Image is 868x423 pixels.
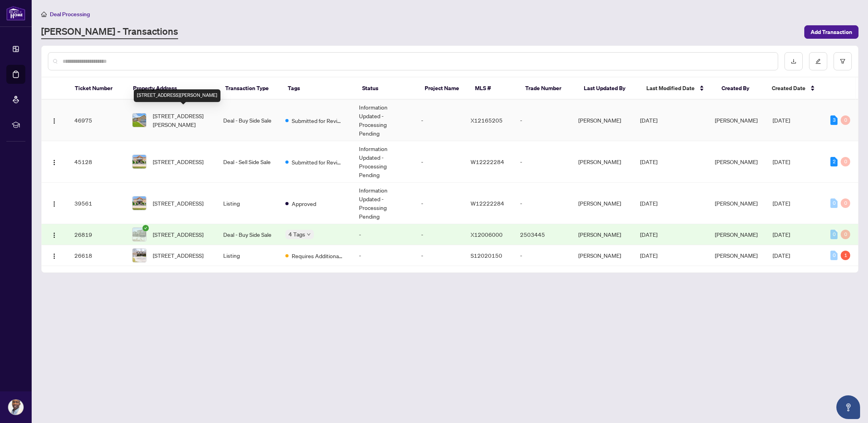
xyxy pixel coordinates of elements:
td: 46975 [68,100,126,141]
td: Listing [217,245,279,266]
td: - [415,183,464,224]
span: Approved [292,199,316,208]
img: thumbnail-img [133,249,146,262]
span: Last Modified Date [646,84,695,93]
img: Logo [51,201,57,207]
span: X12006000 [471,231,503,238]
button: Logo [48,228,61,241]
td: Listing [217,183,279,224]
span: [STREET_ADDRESS] [153,230,203,239]
div: 0 [830,198,838,208]
div: 3 [830,115,838,125]
button: Logo [48,197,61,210]
th: MLS # [469,77,519,100]
img: thumbnail-img [133,113,146,127]
button: filter [834,52,852,70]
span: [DATE] [640,158,657,165]
td: 45128 [68,141,126,183]
td: - [353,245,415,266]
img: Logo [51,232,57,238]
td: 39561 [68,183,126,224]
div: 0 [841,157,850,166]
img: Profile Icon [8,400,23,415]
span: [DATE] [773,231,790,238]
th: Last Updated By [577,77,640,100]
th: Property Address [127,77,218,100]
td: Information Updated - Processing Pending [353,183,415,224]
th: Ticket Number [68,77,127,100]
div: 0 [841,198,850,208]
div: 2 [830,157,838,166]
span: download [791,59,796,64]
th: Created By [715,77,765,100]
th: Created Date [765,77,824,100]
img: Logo [51,253,57,259]
td: - [514,141,572,183]
a: [PERSON_NAME] - Transactions [41,25,178,39]
button: Logo [48,114,61,127]
span: [STREET_ADDRESS] [153,199,203,208]
img: Logo [51,159,57,166]
td: [PERSON_NAME] [572,183,634,224]
button: Add Transaction [804,25,859,39]
span: Created Date [772,84,805,93]
span: [DATE] [773,117,790,124]
span: [STREET_ADDRESS][PERSON_NAME] [153,111,211,129]
th: Tags [281,77,356,100]
span: edit [815,59,821,64]
span: Deal Processing [50,11,90,18]
span: [DATE] [773,200,790,207]
div: 0 [830,251,838,260]
span: [STREET_ADDRESS] [153,251,203,260]
button: Open asap [836,395,860,419]
img: thumbnail-img [133,196,146,210]
span: S12020150 [471,252,502,259]
span: home [41,11,47,17]
th: Status [356,77,418,100]
img: thumbnail-img [133,155,146,168]
td: - [415,141,464,183]
span: Submitted for Review [292,116,343,125]
td: - [415,224,464,245]
td: - [415,245,464,266]
img: Logo [51,118,57,124]
button: Logo [48,249,61,262]
th: Transaction Type [219,77,281,100]
td: Deal - Buy Side Sale [217,100,279,141]
button: edit [809,52,827,70]
span: [PERSON_NAME] [715,252,758,259]
td: Information Updated - Processing Pending [353,100,415,141]
span: [DATE] [640,117,657,124]
span: [STREET_ADDRESS] [153,157,203,166]
span: [DATE] [640,200,657,207]
div: [STREET_ADDRESS][PERSON_NAME] [134,89,220,102]
span: [PERSON_NAME] [715,158,758,165]
span: Add Transaction [811,26,852,38]
td: Deal - Sell Side Sale [217,141,279,183]
span: [PERSON_NAME] [715,200,758,207]
img: logo [6,6,25,21]
span: filter [840,59,845,64]
td: Deal - Buy Side Sale [217,224,279,245]
span: [DATE] [640,231,657,238]
td: [PERSON_NAME] [572,141,634,183]
button: Logo [48,155,61,168]
span: [DATE] [773,158,790,165]
span: check-circle [142,225,149,231]
span: W12222284 [471,200,504,207]
td: [PERSON_NAME] [572,224,634,245]
span: Requires Additional Docs [292,251,343,260]
th: Trade Number [519,77,577,100]
td: - [353,224,415,245]
div: 0 [841,230,850,239]
div: 1 [841,251,850,260]
span: 4 Tags [289,230,305,239]
td: [PERSON_NAME] [572,245,634,266]
td: - [415,100,464,141]
div: 0 [841,115,850,125]
span: [PERSON_NAME] [715,117,758,124]
img: thumbnail-img [133,228,146,241]
th: Last Modified Date [640,77,715,100]
span: down [307,232,311,236]
span: [DATE] [640,252,657,259]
